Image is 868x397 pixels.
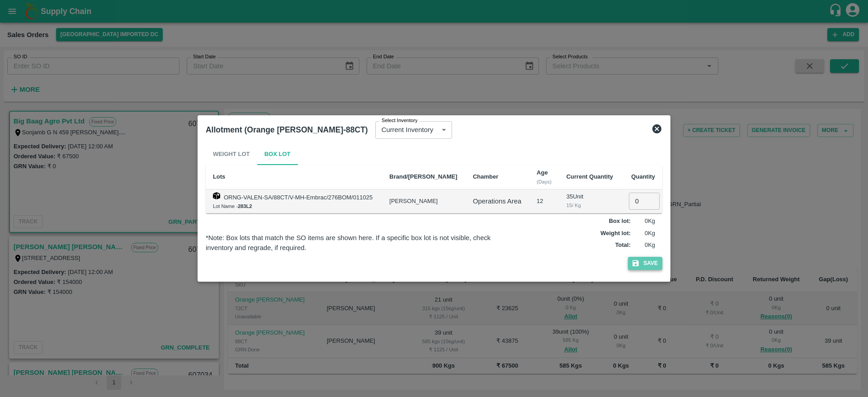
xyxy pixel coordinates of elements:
button: Box Lot [257,143,298,165]
p: 0 Kg [632,217,655,226]
td: 35 Unit [559,189,621,213]
b: Brand/[PERSON_NAME] [389,173,457,180]
div: Operations Area [473,196,522,206]
p: 0 Kg [632,229,655,238]
b: Lots [213,173,225,180]
div: *Note: Box lots that match the SO items are shown here. If a specific box lot is not visible, che... [206,233,510,253]
td: [PERSON_NAME] [382,189,466,213]
b: Quantity [631,173,655,180]
input: 0 [629,193,660,210]
td: ORNG-VALEN-SA/88CT/V-MH-Embrac/276BOM/011025 [206,189,382,213]
b: Chamber [473,173,498,180]
p: 0 Kg [632,241,655,250]
button: Save [628,257,662,270]
img: box [213,192,220,199]
b: 283L2 [238,203,252,209]
b: Current Quantity [566,173,613,180]
b: Age [537,169,548,176]
b: Allotment (Orange [PERSON_NAME]-88CT) [206,125,368,134]
div: Lot Name - [213,202,375,210]
label: Weight lot : [600,229,631,238]
div: (Days) [537,178,552,186]
td: 12 [529,189,559,213]
label: Select Inventory [382,117,418,124]
p: Current Inventory [382,125,434,135]
label: Box lot : [609,217,631,226]
label: Total : [615,241,631,250]
div: 15 / Kg [566,201,614,209]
